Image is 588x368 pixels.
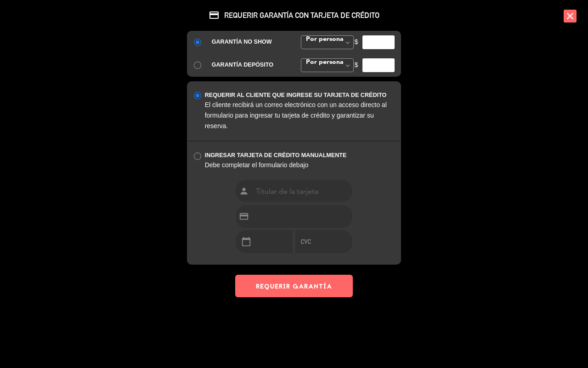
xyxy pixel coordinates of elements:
[355,60,358,70] span: $
[564,10,577,23] i: close
[205,160,395,170] div: Debe completar el formulario debajo
[304,59,344,65] span: Por persona
[212,60,287,70] div: GARANTÍA DEPÓSITO
[235,275,353,297] button: REQUERIR GARANTÍA
[355,37,358,47] span: $
[187,10,401,21] span: REQUERIR GARANTÍA CON TARJETA DE CRÉDITO
[205,91,395,100] div: REQUERIR AL CLIENTE QUE INGRESE SU TARJETA DE CRÉDITO
[205,151,395,160] div: INGRESAR TARJETA DE CRÉDITO MANUALMENTE
[205,100,395,131] div: El cliente recibirá un correo electrónico con un acceso directo al formulario para ingresar tu ta...
[209,10,220,21] i: credit_card
[304,36,344,42] span: Por persona
[212,37,287,47] div: GARANTÍA NO SHOW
